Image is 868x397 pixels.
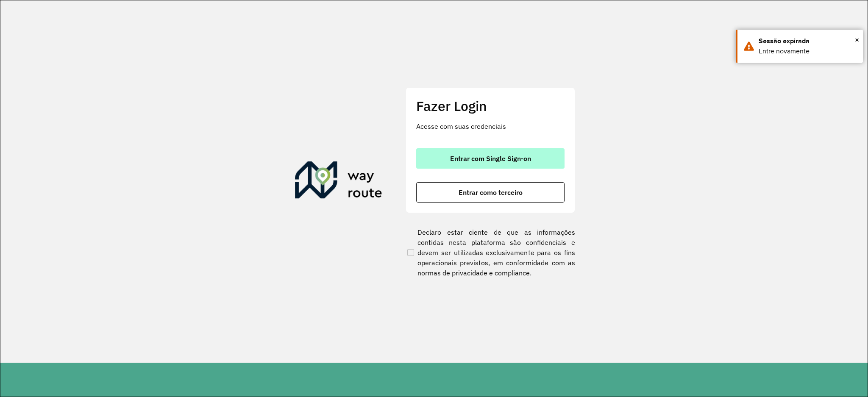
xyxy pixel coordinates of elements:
button: button [416,148,565,169]
button: button [416,182,565,203]
span: × [855,33,859,46]
p: Acesse com suas credenciais [416,121,565,131]
span: Entrar como terceiro [459,189,523,196]
h2: Fazer Login [416,98,565,114]
div: Entre novamente [759,46,857,56]
span: Entrar com Single Sign-on [450,155,531,162]
button: Close [855,33,859,46]
img: Roteirizador AmbevTech [295,161,382,202]
div: Sessão expirada [759,36,857,46]
label: Declaro estar ciente de que as informações contidas nesta plataforma são confidenciais e devem se... [406,227,575,278]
